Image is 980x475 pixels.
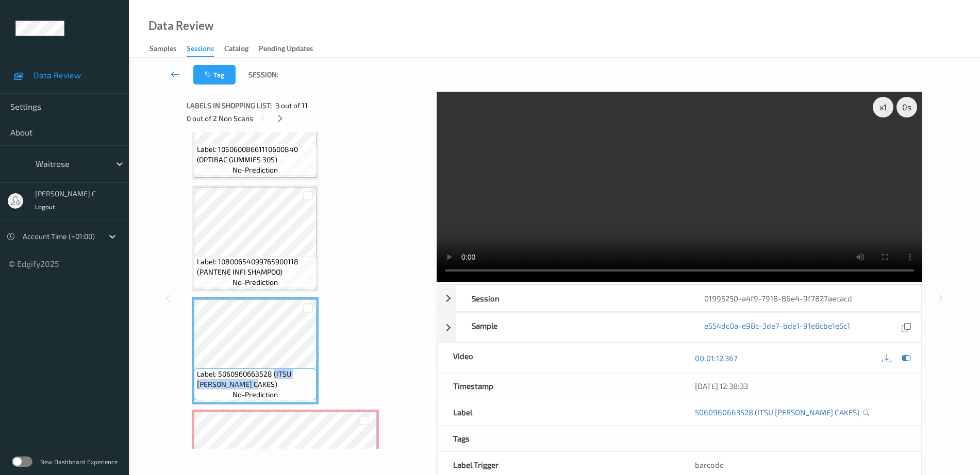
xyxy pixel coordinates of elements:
[197,144,314,165] span: Label: 10506008661110600840 (OPTIBAC GUMMIES 30S)
[197,257,314,277] span: Label: 10800654099765900118 (PANTENE INFI SHAMPOO)
[456,313,689,342] div: Sample
[232,277,278,287] span: no-prediction
[187,42,224,57] a: Sessions
[232,165,278,175] span: no-prediction
[187,100,272,111] span: Labels in shopping list:
[438,373,679,399] div: Timestamp
[148,21,213,31] div: Data Review
[232,389,278,400] span: no-prediction
[695,353,738,363] a: 00:01:12.367
[187,112,429,125] div: 0 out of 2 Non Scans
[150,42,187,56] a: Samples
[187,43,214,57] div: Sessions
[695,381,906,391] div: [DATE] 12:38:33
[456,285,689,311] div: Session
[224,43,248,56] div: Catalog
[704,320,850,334] a: e554dc0a-e98c-3de7-bde1-91e8cbe1e5c1
[437,285,922,312] div: Session01995250-a4f9-7918-86e4-9f7827aecacd
[437,312,922,343] div: Samplee554dc0a-e98c-3de7-bde1-91e8cbe1e5c1
[224,42,259,56] a: Catalog
[259,42,323,56] a: Pending Updates
[695,407,859,417] a: 5060960663528 (ITSU [PERSON_NAME] CAKES)
[275,100,308,111] span: 3 out of 11
[259,43,313,56] div: Pending Updates
[248,70,278,80] span: Session:
[689,285,921,311] div: 01995250-a4f9-7918-86e4-9f7827aecacd
[193,65,236,84] button: Tag
[438,399,679,425] div: Label
[438,426,679,451] div: Tags
[197,369,314,389] span: Label: 5060960663528 (ITSU [PERSON_NAME] CAKES)
[438,343,679,372] div: Video
[873,97,893,117] div: x 1
[896,97,917,117] div: 0 s
[150,43,176,56] div: Samples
